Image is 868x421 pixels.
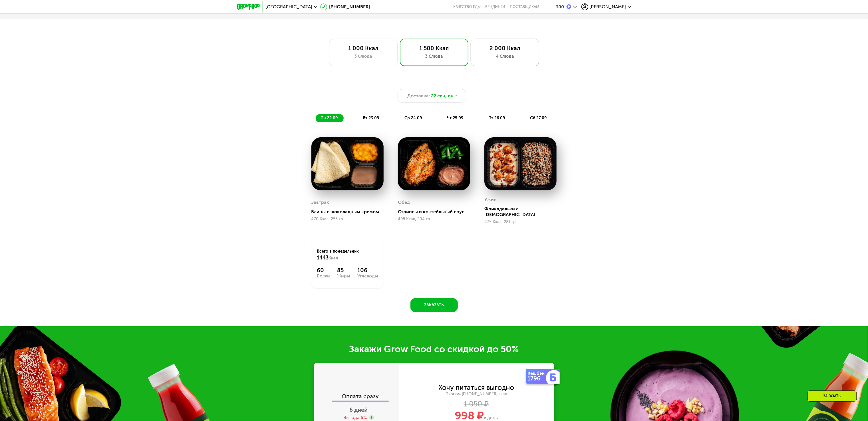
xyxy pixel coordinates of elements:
span: сб 27.09 [530,116,547,120]
div: 3 блюда [335,53,392,60]
div: Хочу питаться выгодно [438,385,514,391]
div: Ужин [484,195,497,204]
span: 22 сен, пн [431,92,454,99]
div: 498 Ккал, 204 гр [398,217,470,221]
div: Блины с шоколадным кремом [311,209,388,215]
span: [GEOGRAPHIC_DATA] [266,5,313,9]
div: Выгода 6% [344,414,367,421]
span: 6 дней [350,406,368,413]
div: 106 [357,267,378,274]
div: Эконом [PHONE_NUMBER] ккал [399,392,554,397]
a: Качество еды [454,5,481,9]
div: 470 Ккал, 255 гр [311,217,384,221]
div: Обед [398,198,410,207]
a: [PHONE_NUMBER] [320,3,370,10]
div: Белки [317,274,330,278]
div: Стрипсы и коктейльный соус [398,209,475,215]
div: Углеводы [357,274,378,278]
span: пн 22.09 [321,116,338,120]
span: Ккал [329,256,338,261]
div: Фрикадельки с [DEMOGRAPHIC_DATA] [484,206,561,217]
span: 1443 [317,255,329,261]
div: Всего в понедельник [317,249,378,261]
a: Вендинги [486,5,506,9]
div: 1 000 Ккал [335,45,392,52]
span: вт 23.09 [363,116,379,120]
span: в день [484,415,498,421]
div: 85 [337,267,350,274]
div: 1 050 ₽ [399,401,554,408]
div: Заказать [807,390,857,402]
div: 60 [317,267,330,274]
div: 1 500 Ккал [406,45,462,52]
div: поставщикам [510,5,539,9]
div: Кешбэк [528,371,547,376]
span: Доставка: [407,92,430,99]
span: чт 25.09 [447,116,463,120]
button: Заказать [410,298,458,312]
span: [PERSON_NAME] [590,5,626,9]
div: 475 Ккал, 281 гр [484,220,557,224]
div: 3 блюда [406,53,462,60]
div: 300 [556,5,564,9]
div: Завтрак [311,198,329,207]
div: Жиры [337,274,350,278]
span: пт 26.09 [488,116,505,120]
span: ср 24.09 [404,116,422,120]
div: 1796 [528,376,547,382]
div: Оплата сразу [315,393,399,401]
div: 2 000 Ккал [477,45,533,52]
div: 4 блюда [477,53,533,60]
